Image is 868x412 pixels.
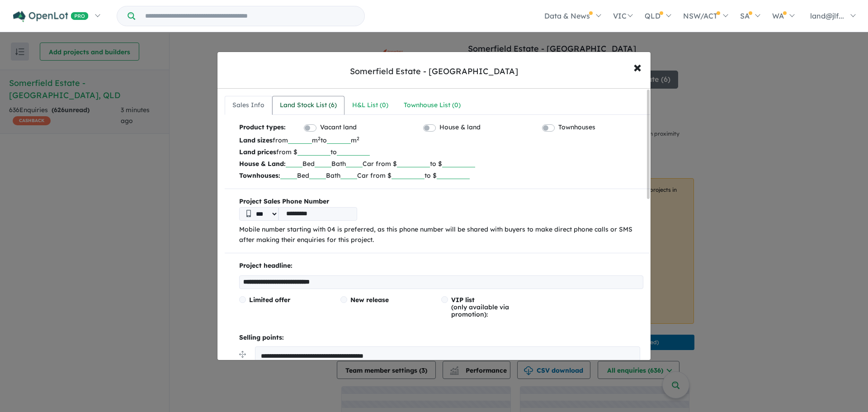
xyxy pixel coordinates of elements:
[13,11,89,22] img: Openlot PRO Logo White
[239,196,643,207] b: Project Sales Phone Number
[439,122,481,133] label: House & land
[239,332,643,343] p: Selling points:
[239,136,273,144] b: Land sizes
[352,100,388,111] div: H&L List ( 0 )
[239,170,643,181] p: Bed Bath Car from $ to $
[239,146,643,158] p: from $ to
[320,122,357,133] label: Vacant land
[246,210,251,217] img: Phone icon
[558,122,595,133] label: Townhouses
[451,296,509,318] span: (only available via promotion):
[280,100,337,111] div: Land Stock List ( 6 )
[239,224,643,246] p: Mobile number starting with 04 is preferred, as this phone number will be shared with buyers to m...
[239,148,276,156] b: Land prices
[137,6,363,26] input: Try estate name, suburb, builder or developer
[810,11,844,20] span: land@jlf...
[350,296,389,304] span: New release
[239,160,286,168] b: House & Land:
[357,135,359,142] sup: 2
[239,351,246,358] img: drag.svg
[239,158,643,170] p: Bed Bath Car from $ to $
[633,57,642,76] span: ×
[451,296,475,304] span: VIP list
[239,171,280,180] b: Townhouses:
[350,66,518,77] div: Somerfield Estate - [GEOGRAPHIC_DATA]
[404,100,461,111] div: Townhouse List ( 0 )
[239,260,643,271] p: Project headline:
[249,296,290,304] span: Limited offer
[239,134,643,146] p: from m to m
[239,122,286,134] b: Product types:
[318,135,321,142] sup: 2
[232,100,264,111] div: Sales Info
